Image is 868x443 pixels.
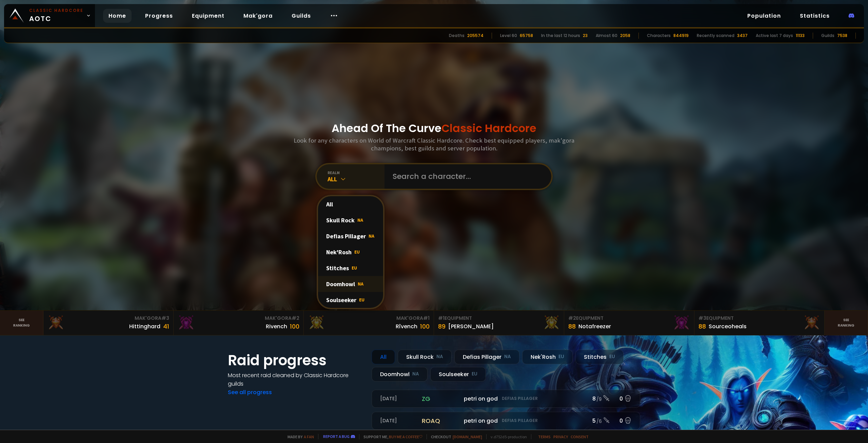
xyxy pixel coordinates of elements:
[328,170,384,175] div: realm
[318,292,383,308] div: Soulseeker
[568,315,690,322] div: Equipment
[500,33,517,39] div: Level 60
[472,371,477,377] small: EU
[441,121,536,136] span: Classic Hardcore
[596,33,617,39] div: Almost 60
[538,434,551,439] a: Terms
[318,276,383,292] div: Doomhowl
[522,350,573,364] div: Nek'Rosh
[520,33,533,39] div: 65758
[412,371,419,377] small: NA
[423,315,430,321] span: # 1
[308,315,430,322] div: Mak'Gora
[448,322,494,331] div: [PERSON_NAME]
[228,388,272,396] a: See all progress
[328,175,384,183] div: All
[821,33,834,39] div: Guilds
[228,371,363,388] h4: Most recent raid cleaned by Classic Hardcore guilds
[698,315,820,322] div: Equipment
[318,212,383,228] div: Skull Rock
[283,434,314,439] span: Made by
[575,350,624,364] div: Stitches
[430,367,486,382] div: Soulseeker
[578,322,611,331] div: Notafreezer
[357,217,363,223] span: NA
[332,120,536,136] h1: Ahead Of The Curve
[304,311,434,335] a: Mak'Gora#1Rîvench100
[438,315,560,322] div: Equipment
[742,9,786,23] a: Population
[438,322,446,331] div: 89
[756,33,793,39] div: Active last 7 days
[140,9,178,23] a: Progress
[178,315,299,322] div: Mak'Gora
[290,322,299,331] div: 100
[449,33,465,39] div: Deaths
[129,322,160,331] div: Hittinghard
[568,315,576,321] span: # 2
[620,33,630,39] div: 2058
[174,311,304,335] a: Mak'Gora#2Rivench100
[304,434,314,439] a: a fan
[238,9,278,23] a: Mak'gora
[398,350,452,364] div: Skull Rock
[103,9,132,23] a: Home
[436,353,443,360] small: NA
[583,33,588,39] div: 23
[564,311,694,335] a: #2Equipment88Notafreezer
[825,311,868,335] a: Seeranking
[467,33,484,39] div: 205574
[266,322,287,331] div: Rivench
[697,33,734,39] div: Recently scanned
[354,249,360,255] span: EU
[396,322,417,331] div: Rîvench
[318,228,383,244] div: Defias Pillager
[369,233,374,239] span: NA
[453,434,482,439] a: [DOMAIN_NAME]
[647,33,671,39] div: Characters
[794,9,835,23] a: Statistics
[737,33,748,39] div: 3437
[228,350,363,371] h1: Raid progress
[709,322,747,331] div: Sourceoheals
[323,434,350,439] a: Report a bug
[318,244,383,260] div: Nek'Rosh
[29,7,83,14] small: Classic Hardcore
[837,33,847,39] div: 7538
[372,412,640,430] a: [DATE]roaqpetri on godDefias Pillager5 /60
[292,315,299,321] span: # 2
[291,136,577,152] h3: Look for any characters on World of Warcraft Classic Hardcore. Check best equipped players, mak'g...
[434,311,564,335] a: #1Equipment89[PERSON_NAME]
[163,322,169,331] div: 41
[427,434,482,439] span: Checkout
[698,322,706,331] div: 88
[389,434,422,439] a: Buy me a coffee
[541,33,580,39] div: In the last 12 hours
[372,350,395,364] div: All
[286,9,316,23] a: Guilds
[4,4,95,27] a: Classic HardcoreAOTC
[359,434,422,439] span: Support me,
[389,164,543,189] input: Search a character...
[796,33,805,39] div: 11133
[568,322,576,331] div: 88
[47,315,169,322] div: Mak'Gora
[318,196,383,212] div: All
[454,350,519,364] div: Defias Pillager
[352,265,357,271] span: EU
[571,434,589,439] a: Consent
[29,7,83,24] span: AOTC
[504,353,511,360] small: NA
[186,9,230,23] a: Equipment
[359,297,364,303] span: EU
[673,33,689,39] div: 844919
[372,367,428,382] div: Doomhowl
[372,390,640,408] a: [DATE]zgpetri on godDefias Pillager8 /90
[558,353,564,360] small: EU
[438,315,445,321] span: # 1
[694,311,825,335] a: #3Equipment88Sourceoheals
[553,434,568,439] a: Privacy
[318,260,383,276] div: Stitches
[698,315,706,321] span: # 3
[161,315,169,321] span: # 3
